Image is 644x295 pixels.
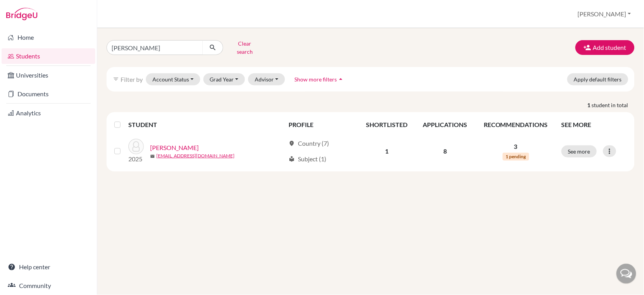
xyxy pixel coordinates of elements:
[588,101,592,109] strong: 1
[150,143,199,152] a: [PERSON_NAME]
[150,154,155,159] span: mail
[128,154,144,164] p: 2025
[567,73,628,85] button: Apply default filters
[2,105,95,121] a: Analytics
[2,30,95,45] a: Home
[128,139,144,154] img: Vinayak, Daksh
[156,152,234,159] a: [EMAIL_ADDRESS][DOMAIN_NAME]
[6,8,37,20] img: Bridge-U
[121,76,143,83] span: Filter by
[2,86,95,102] a: Documents
[359,115,415,134] th: SHORTLISTED
[248,73,285,85] button: Advisor
[576,40,635,55] button: Add student
[415,115,475,134] th: APPLICATIONS
[2,278,95,293] a: Community
[2,67,95,83] a: Universities
[557,115,632,134] th: SEE MORE
[574,7,635,21] button: [PERSON_NAME]
[113,76,119,82] i: filter_list
[480,142,552,151] p: 3
[415,134,475,168] td: 8
[223,37,266,58] button: Clear search
[503,153,529,161] span: 1 pending
[107,40,203,55] input: Find student by name...
[289,140,295,147] span: location_on
[289,154,326,164] div: Subject (1)
[17,5,33,12] span: Help
[289,139,329,148] div: Country (7)
[562,145,597,157] button: See more
[592,101,635,109] span: student in total
[284,115,359,134] th: PROFILE
[359,134,415,168] td: 1
[475,115,557,134] th: RECOMMENDATIONS
[2,259,95,275] a: Help center
[203,73,245,85] button: Grad Year
[288,73,352,85] button: Show more filtersarrow_drop_up
[128,115,284,134] th: STUDENT
[295,76,337,83] span: Show more filters
[146,73,200,85] button: Account Status
[2,48,95,64] a: Students
[289,156,295,162] span: local_library
[337,75,345,83] i: arrow_drop_up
